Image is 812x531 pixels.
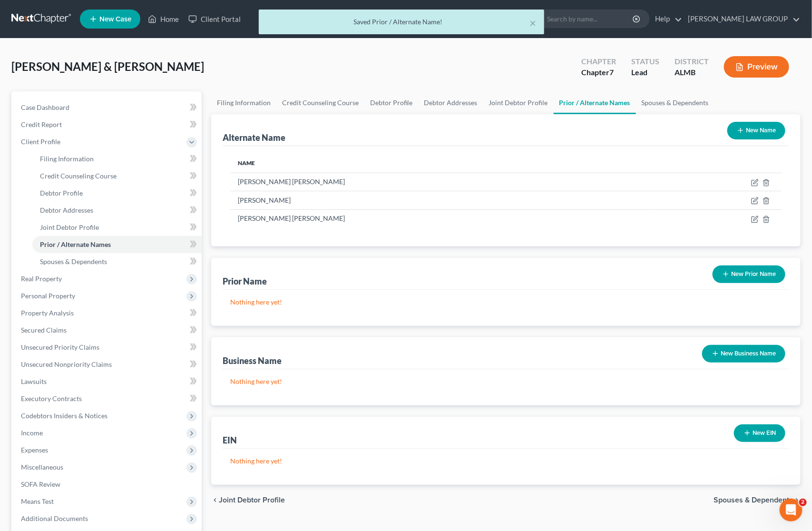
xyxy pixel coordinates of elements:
[21,343,99,351] span: Unsecured Priority Claims
[21,138,60,146] span: Client Profile
[675,56,709,67] div: District
[364,91,419,114] a: Debtor Profile
[727,122,785,139] button: New Name
[21,275,62,283] span: Real Property
[21,394,82,403] span: Executory Contracts
[13,99,202,116] a: Case Dashboard
[780,499,802,521] iframe: Intercom live chat
[13,390,202,407] a: Executory Contracts
[21,514,88,522] span: Additional Documents
[223,434,237,446] div: EIN
[32,253,202,270] a: Spouses & Dependents
[734,424,785,442] button: New EIN
[675,67,709,78] div: ALMB
[554,91,636,114] a: Prior / Alternate Names
[21,309,74,317] span: Property Analysis
[13,305,202,322] a: Property Analysis
[581,67,616,78] div: Chapter
[21,463,63,471] span: Miscellaneous
[40,155,94,163] span: Filing Information
[11,59,204,73] span: [PERSON_NAME] & [PERSON_NAME]
[21,120,62,128] span: Credit Report
[13,322,202,339] a: Secured Claims
[702,345,785,363] button: New Business Name
[32,167,202,185] a: Credit Counseling Course
[793,496,801,504] i: chevron_right
[13,373,202,390] a: Lawsuits
[21,429,43,437] span: Income
[21,103,69,111] span: Case Dashboard
[636,91,714,114] a: Spouses & Dependents
[32,150,202,167] a: Filing Information
[21,377,47,385] span: Lawsuits
[21,292,75,300] span: Personal Property
[32,185,202,202] a: Debtor Profile
[21,326,67,334] span: Secured Claims
[40,206,93,214] span: Debtor Addresses
[276,91,364,114] a: Credit Counseling Course
[419,91,483,114] a: Debtor Addresses
[230,154,651,173] th: Name
[219,496,285,504] span: Joint Debtor Profile
[799,499,807,506] span: 2
[714,496,793,504] span: Spouses & Dependents
[40,223,99,231] span: Joint Debtor Profile
[713,265,785,283] button: New Prior Name
[609,68,614,77] span: 7
[32,202,202,219] a: Debtor Addresses
[32,219,202,236] a: Joint Debtor Profile
[13,356,202,373] a: Unsecured Nonpriority Claims
[714,496,801,504] button: Spouses & Dependents chevron_right
[230,297,782,307] p: Nothing here yet!
[21,497,54,505] span: Means Test
[230,209,651,227] td: [PERSON_NAME] [PERSON_NAME]
[40,172,117,180] span: Credit Counseling Course
[211,91,276,114] a: Filing Information
[581,56,616,67] div: Chapter
[40,257,107,265] span: Spouses & Dependents
[13,339,202,356] a: Unsecured Priority Claims
[266,17,537,27] div: Saved Prior / Alternate Name!
[40,240,111,248] span: Prior / Alternate Names
[13,476,202,493] a: SOFA Review
[21,446,48,454] span: Expenses
[631,67,659,78] div: Lead
[223,132,285,143] div: Alternate Name
[211,496,285,504] button: chevron_left Joint Debtor Profile
[230,456,782,466] p: Nothing here yet!
[483,91,554,114] a: Joint Debtor Profile
[223,275,267,287] div: Prior Name
[230,377,782,386] p: Nothing here yet!
[21,480,60,488] span: SOFA Review
[230,191,651,209] td: [PERSON_NAME]
[211,496,219,504] i: chevron_left
[230,173,651,191] td: [PERSON_NAME] [PERSON_NAME]
[724,56,789,78] button: Preview
[13,116,202,133] a: Credit Report
[21,360,112,368] span: Unsecured Nonpriority Claims
[223,355,282,366] div: Business Name
[530,17,537,29] button: ×
[32,236,202,253] a: Prior / Alternate Names
[40,189,83,197] span: Debtor Profile
[21,412,108,420] span: Codebtors Insiders & Notices
[631,56,659,67] div: Status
